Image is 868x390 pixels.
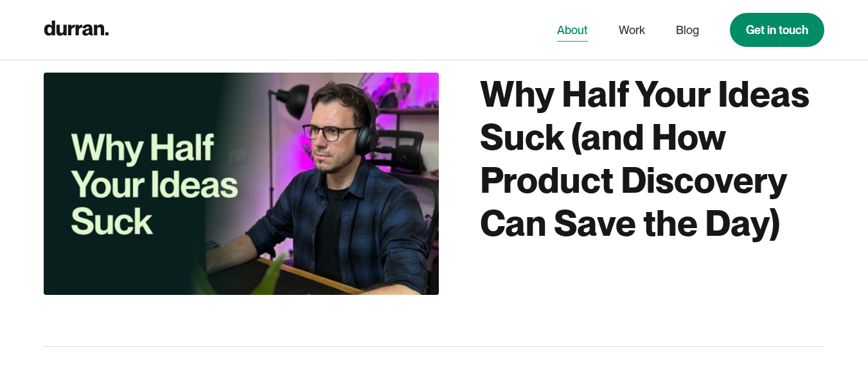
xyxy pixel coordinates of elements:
a: Why Half Your Ideas Suck (and How Product Discovery Can Save the Day) [44,73,825,295]
a: Work [619,18,645,42]
a: home [44,17,109,42]
a: Blog [676,18,699,42]
a: About [557,18,588,42]
div: Why Half Your Ideas Suck (and How Product Discovery Can Save the Day) [480,73,824,245]
a: Get in touch [730,13,824,47]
